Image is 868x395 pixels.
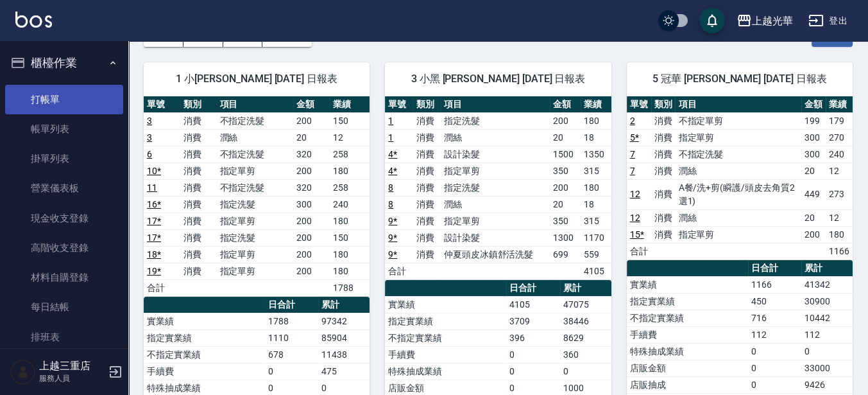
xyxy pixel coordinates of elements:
td: 1166 [748,276,801,293]
td: 200 [293,162,330,179]
a: 每日結帳 [5,292,123,322]
th: 業績 [826,96,853,113]
td: 不指定洗髮 [217,112,293,129]
td: 潤絲 [675,162,801,179]
td: 200 [293,229,330,246]
td: 潤絲 [675,209,801,226]
td: 指定實業績 [144,329,265,346]
td: 0 [748,376,801,393]
td: 20 [801,209,826,226]
td: 不指定洗髮 [675,146,801,162]
td: 不指定實業績 [385,329,506,346]
table: a dense table [385,96,611,280]
td: 18 [581,196,611,213]
td: 消費 [413,112,441,129]
a: 11 [147,182,157,193]
img: Logo [15,12,52,28]
td: 30900 [801,293,853,310]
td: 消費 [413,179,441,196]
td: 180 [581,179,611,196]
td: 實業績 [144,313,265,329]
div: 上越光華 [752,13,793,29]
th: 金額 [801,96,826,113]
a: 2 [630,116,635,126]
td: 0 [506,346,559,363]
td: 合計 [385,263,413,279]
td: 716 [748,310,801,326]
td: 112 [748,326,801,343]
td: 潤絲 [217,129,293,146]
td: 180 [330,263,370,279]
td: 559 [581,246,611,263]
td: 消費 [651,209,676,226]
td: 設計染髮 [441,229,550,246]
td: 消費 [180,146,217,162]
a: 3 [147,116,152,126]
td: 指定單剪 [441,213,550,229]
td: 270 [826,129,853,146]
td: 12 [330,129,370,146]
td: 315 [581,213,611,229]
td: 41342 [801,276,853,293]
td: 20 [550,129,581,146]
h5: 上越三重店 [39,360,105,373]
td: 4105 [506,296,559,313]
td: 180 [330,213,370,229]
td: 12 [826,162,853,179]
td: 150 [330,229,370,246]
td: 消費 [413,129,441,146]
th: 單號 [627,96,651,113]
th: 日合計 [748,260,801,277]
td: 449 [801,179,826,209]
td: 0 [748,360,801,376]
td: 475 [318,363,370,380]
td: 273 [826,179,853,209]
td: 1500 [550,146,581,162]
td: 指定洗髮 [441,112,550,129]
a: 7 [630,149,635,159]
td: 678 [265,346,318,363]
a: 12 [630,213,640,223]
td: 手續費 [385,346,506,363]
td: 112 [801,326,853,343]
th: 日合計 [506,280,559,297]
th: 業績 [581,96,611,113]
td: 200 [550,112,581,129]
td: 消費 [180,229,217,246]
td: 0 [748,343,801,360]
td: 指定洗髮 [441,179,550,196]
td: 240 [826,146,853,162]
a: 材料自購登錄 [5,263,123,292]
td: 指定單剪 [675,129,801,146]
a: 營業儀表板 [5,173,123,203]
th: 類別 [413,96,441,113]
td: 消費 [180,196,217,213]
a: 高階收支登錄 [5,233,123,263]
td: 消費 [180,213,217,229]
td: 200 [293,263,330,279]
td: 9426 [801,376,853,393]
td: 18 [581,129,611,146]
a: 6 [147,149,152,159]
td: 20 [801,162,826,179]
td: 315 [581,162,611,179]
td: A餐/洗+剪(瞬護/頭皮去角質2選1) [675,179,801,209]
td: 實業績 [385,296,506,313]
a: 7 [630,166,635,176]
td: 指定實業績 [627,293,748,310]
td: 4105 [581,263,611,279]
td: 特殊抽成業績 [627,343,748,360]
td: 180 [330,246,370,263]
td: 258 [330,179,370,196]
span: 1 小[PERSON_NAME] [DATE] 日報表 [159,73,354,85]
td: 消費 [413,146,441,162]
td: 699 [550,246,581,263]
button: save [699,8,725,33]
th: 累計 [801,260,853,277]
td: 指定實業績 [385,313,506,329]
th: 金額 [293,96,330,113]
td: 320 [293,146,330,162]
th: 類別 [180,96,217,113]
a: 1 [388,132,393,143]
td: 20 [293,129,330,146]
